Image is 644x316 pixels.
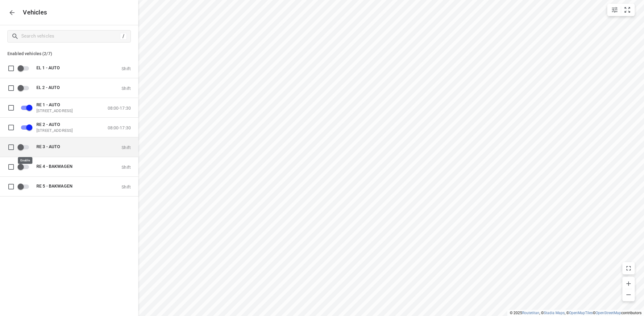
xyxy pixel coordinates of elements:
[510,311,642,315] li: © 2025 , © , © © contributors
[122,66,131,71] p: Shift
[609,4,621,16] button: Map settings
[36,128,98,133] p: [STREET_ADDRESS]
[17,161,33,172] span: Enable
[36,65,60,70] span: EL 1 - AUTO
[120,33,127,40] div: /
[122,145,131,150] p: Shift
[108,105,131,110] p: 08:00-17:30
[17,102,33,113] span: Disable
[17,62,33,74] span: Enable
[569,311,593,315] a: OpenMapTiles
[522,311,539,315] a: Routetitan
[596,311,621,315] a: OpenStreetMap
[36,102,60,107] span: RE 1 - AUTO
[108,125,131,130] p: 08:00-17:30
[21,31,120,41] input: Search vehicles
[621,4,634,16] button: Fit zoom
[36,122,60,127] span: RE 2 - AUTO
[122,164,131,169] p: Shift
[17,121,33,133] span: Disable
[607,4,635,16] div: small contained button group
[36,144,60,149] span: RE 3 - AUTO
[36,164,73,168] span: RE 4 - BAKWAGEN
[17,180,33,192] span: Enable
[122,86,131,91] p: Shift
[36,183,73,188] span: RE 5 - BAKWAGEN
[18,9,47,16] p: Vehicles
[36,85,60,90] span: EL 2 - AUTO
[36,108,98,113] p: [STREET_ADDRESS]
[122,184,131,189] p: Shift
[544,311,565,315] a: Stadia Maps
